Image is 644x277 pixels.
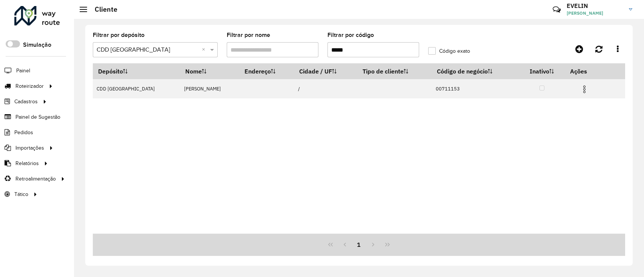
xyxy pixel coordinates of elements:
span: Importações [15,144,44,152]
td: 00711153 [432,79,519,98]
a: Contato Rápido [549,2,565,18]
span: Retroalimentação [15,175,56,183]
span: Clear all [202,45,208,54]
th: Nome [180,63,240,79]
th: Tipo de cliente [357,63,432,79]
label: Código exato [428,47,470,55]
h2: Cliente [87,5,117,14]
span: [PERSON_NAME] [567,10,623,17]
button: 1 [352,237,366,252]
span: Painel [16,67,30,75]
label: Simulação [23,40,51,49]
th: Depósito [93,63,180,79]
span: Roteirizador [15,82,44,90]
span: Relatórios [15,159,39,167]
span: Tático [14,190,28,198]
th: Código de negócio [432,63,519,79]
label: Filtrar por código [327,31,374,40]
th: Ações [565,63,610,79]
span: Pedidos [14,129,33,136]
span: Painel de Sugestão [15,113,60,121]
label: Filtrar por nome [227,31,270,40]
th: Cidade / UF [294,63,357,79]
span: Cadastros [14,98,38,106]
td: / [294,79,357,98]
td: CDD [GEOGRAPHIC_DATA] [93,79,180,98]
td: [PERSON_NAME] [180,79,240,98]
h3: EVELIN [567,2,623,9]
th: Endereço [239,63,294,79]
th: Inativo [519,63,565,79]
label: Filtrar por depósito [93,31,144,40]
